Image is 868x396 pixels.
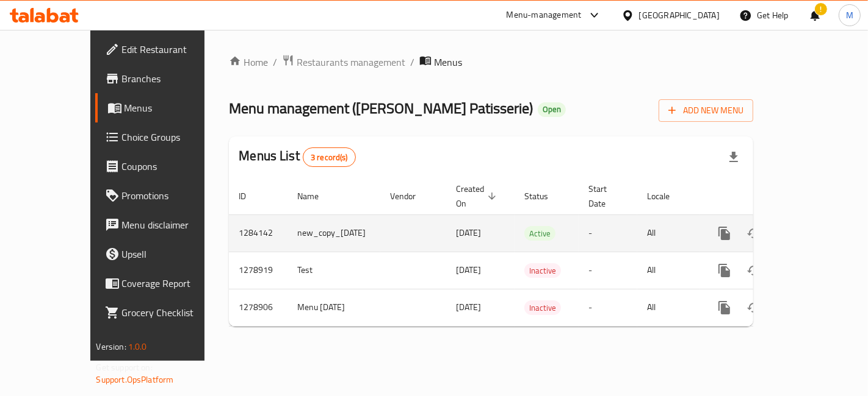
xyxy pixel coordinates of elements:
[524,300,561,315] div: Inactive
[579,252,637,289] td: -
[719,143,748,172] div: Export file
[122,130,225,144] span: Choice Groups
[128,339,147,355] span: 1.0.0
[122,42,225,57] span: Edit Restaurant
[96,359,153,375] span: Get support on:
[95,35,235,64] a: Edit Restaurant
[588,182,623,211] span: Start Date
[710,293,739,322] button: more
[122,159,225,174] span: Coupons
[122,71,225,86] span: Branches
[710,219,739,248] button: more
[434,55,462,69] span: Menus
[95,93,235,122] a: Menus
[637,252,700,289] td: All
[125,101,225,115] span: Menus
[456,182,500,211] span: Created On
[95,210,235,239] a: Menu disclaimer
[507,8,582,23] div: Menu-management
[524,189,564,203] span: Status
[95,64,235,93] a: Branches
[239,147,355,167] h2: Menus List
[579,214,637,252] td: -
[659,99,753,122] button: Add New Menu
[710,256,739,285] button: more
[229,214,288,252] td: 1284142
[95,298,235,327] a: Grocery Checklist
[739,293,769,322] button: Change Status
[229,94,533,122] span: Menu management ( [PERSON_NAME] Patisserie )
[229,54,753,70] nav: breadcrumb
[95,122,235,152] a: Choice Groups
[96,339,126,355] span: Version:
[122,276,225,291] span: Coverage Report
[637,289,700,326] td: All
[456,262,481,278] span: [DATE]
[288,252,380,289] td: Test
[524,227,555,241] span: Active
[297,55,405,69] span: Restaurants management
[303,152,355,163] span: 3 record(s)
[282,54,405,70] a: Restaurants management
[297,189,335,203] span: Name
[524,301,561,315] span: Inactive
[273,55,277,69] li: /
[95,181,235,210] a: Promotions
[239,189,262,203] span: ID
[579,289,637,326] td: -
[95,239,235,269] a: Upsell
[390,189,432,203] span: Vendor
[122,247,225,261] span: Upsell
[229,178,837,327] table: enhanced table
[639,9,720,22] div: [GEOGRAPHIC_DATA]
[524,226,555,241] div: Active
[700,178,837,215] th: Actions
[95,152,235,181] a: Coupons
[524,263,561,278] div: Inactive
[122,217,225,232] span: Menu disclaimer
[122,305,225,320] span: Grocery Checklist
[668,103,743,118] span: Add New Menu
[95,269,235,298] a: Coverage Report
[846,9,853,22] span: M
[739,256,769,285] button: Change Status
[538,102,566,117] div: Open
[524,264,561,278] span: Inactive
[456,225,481,241] span: [DATE]
[456,299,481,315] span: [DATE]
[288,289,380,326] td: Menu [DATE]
[410,55,414,69] li: /
[229,289,288,326] td: 1278906
[647,189,685,203] span: Locale
[288,214,380,252] td: new_copy_[DATE]
[739,219,769,248] button: Change Status
[229,55,268,69] a: Home
[303,147,356,167] div: Total records count
[538,104,566,115] span: Open
[96,372,174,387] a: Support.OpsPlatform
[637,214,700,252] td: All
[229,252,288,289] td: 1278919
[122,188,225,203] span: Promotions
